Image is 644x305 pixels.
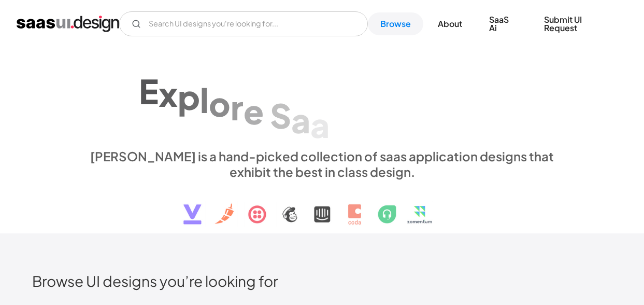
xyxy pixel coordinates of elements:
[84,148,561,179] div: [PERSON_NAME] is a hand-picked collection of saas application designs that exhibit the best in cl...
[270,95,291,135] div: S
[477,8,530,39] a: SaaS Ai
[231,87,244,127] div: r
[200,80,209,120] div: l
[368,12,423,35] a: Browse
[84,58,561,138] h1: Explore SaaS UI design patterns & interactions.
[119,11,368,36] input: Search UI designs you're looking for...
[310,105,330,145] div: a
[244,91,264,131] div: e
[425,12,475,35] a: About
[119,11,368,36] form: Email Form
[178,77,200,117] div: p
[17,16,119,32] a: home
[159,74,178,114] div: x
[532,8,627,39] a: Submit UI Request
[291,100,310,140] div: a
[165,179,479,233] img: text, icon, saas logo
[32,272,612,290] h2: Browse UI designs you’re looking for
[330,110,351,150] div: S
[139,71,159,111] div: E
[209,84,231,123] div: o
